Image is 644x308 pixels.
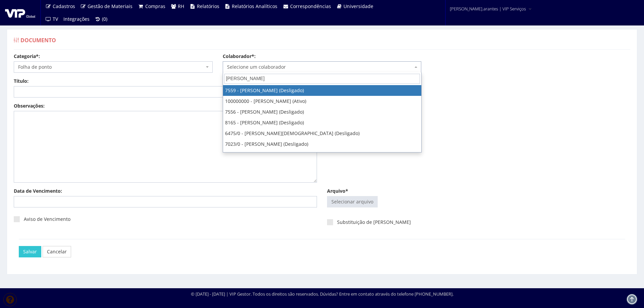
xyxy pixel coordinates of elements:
label: Observações: [14,103,45,109]
label: Título: [14,78,29,84]
span: (0) [102,16,107,22]
span: Relatórios Analíticos [232,3,277,9]
span: Cadastros [53,3,75,9]
span: Correspondências [290,3,331,9]
input: Salvar [19,246,41,257]
a: Integrações [61,13,92,25]
li: 7303/0 - [PERSON_NAME] (Desligado) [223,149,421,160]
span: Gestão de Materiais [88,3,132,9]
span: Selecione um colaborador [227,64,413,70]
a: Cancelar [43,246,71,257]
span: Compras [145,3,165,9]
li: 7556 - [PERSON_NAME] (Desligado) [223,107,421,117]
li: 7023/0 - [PERSON_NAME] (Desligado) [223,139,421,149]
label: Substituição de [PERSON_NAME] [327,219,411,226]
label: Data de Vencimento: [14,188,62,194]
span: [PERSON_NAME].arantes | VIP Serviços [450,5,526,12]
span: Relatórios [197,3,219,9]
li: 6475/0 - [PERSON_NAME][DEMOGRAPHIC_DATA] (Desligado) [223,128,421,139]
span: Integrações [63,16,90,22]
li: 100000000 - [PERSON_NAME] (Ativo) [223,96,421,107]
label: Colaborador*: [223,53,256,60]
label: Aviso de Vencimento [14,216,70,223]
span: Folha de ponto [18,64,204,70]
span: Universidade [343,3,373,9]
a: (0) [92,13,110,25]
span: Folha de ponto [14,61,213,73]
span: Documento [20,37,56,44]
span: RH [178,3,184,9]
span: TV [53,16,58,22]
li: 7559 - [PERSON_NAME] (Desligado) [223,85,421,96]
li: 8165 - [PERSON_NAME] (Desligado) [223,117,421,128]
label: Arquivo* [327,188,348,194]
div: © [DATE] - [DATE] | VIP Gestor. Todos os direitos são reservados. Dúvidas? Entre em contato atrav... [191,291,453,297]
label: Categoria*: [14,53,40,60]
a: TV [43,13,61,25]
span: Selecione um colaborador [223,61,422,73]
img: logo [5,8,35,18]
